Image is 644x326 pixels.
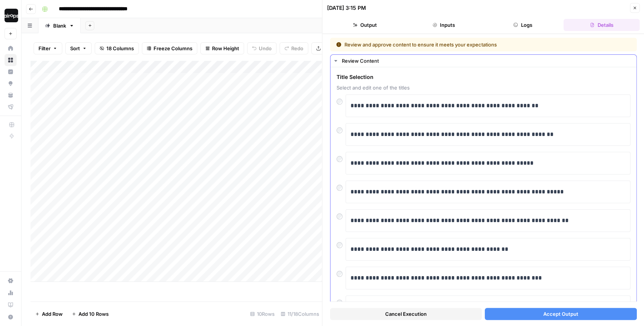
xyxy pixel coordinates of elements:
[336,41,564,48] div: Review and approve content to ensure it meets your expectations
[337,73,630,81] span: Title Selection
[406,19,482,31] button: Inputs
[5,6,17,25] button: Workspace: Dille-Sandbox
[247,308,278,320] div: 10 Rows
[70,45,80,52] span: Sort
[5,89,17,101] a: Your Data
[327,19,403,31] button: Output
[564,19,639,31] button: Details
[259,45,272,52] span: Undo
[5,101,17,113] a: Flightpath
[385,310,427,318] span: Cancel Execution
[5,77,17,90] a: Opportunities
[5,299,17,311] a: Learning Hub
[327,4,366,12] div: [DATE] 3:15 PM
[78,310,109,318] span: Add 10 Rows
[5,42,17,54] a: Home
[247,42,277,54] button: Undo
[485,308,636,320] button: Accept Output
[95,42,139,54] button: 18 Columns
[5,9,18,22] img: Dille-Sandbox Logo
[53,22,66,29] div: Blank
[543,310,578,318] span: Accept Output
[280,42,308,54] button: Redo
[34,42,62,54] button: Filter
[31,308,67,320] button: Add Row
[142,42,197,54] button: Freeze Columns
[337,84,630,91] span: Select and edit one of the titles
[67,308,113,320] button: Add 10 Rows
[65,42,92,54] button: Sort
[42,310,63,318] span: Add Row
[278,308,322,320] div: 11/18 Columns
[154,45,192,52] span: Freeze Columns
[106,45,134,52] span: 18 Columns
[291,45,303,52] span: Redo
[5,54,17,66] a: Browse
[330,308,482,320] button: Cancel Execution
[200,42,244,54] button: Row Height
[5,275,17,287] a: Settings
[5,311,17,323] button: Help + Support
[342,57,632,65] div: Review Content
[485,19,561,31] button: Logs
[212,45,239,52] span: Row Height
[330,55,636,67] button: Review Content
[5,287,17,299] a: Usage
[5,66,17,78] a: Insights
[38,18,81,33] a: Blank
[38,45,51,52] span: Filter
